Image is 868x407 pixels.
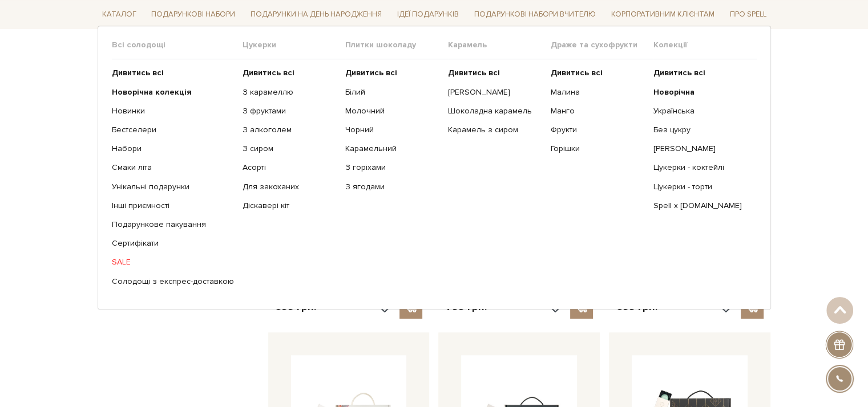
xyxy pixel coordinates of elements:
a: Дивитись всі [653,68,748,78]
a: Карамельний [345,144,439,154]
a: Подарункові набори Вчителю [470,5,600,24]
a: Ідеї подарунків [393,6,463,23]
a: Дивитись всі [112,68,234,78]
a: Молочний [345,106,439,116]
a: Подарункові набори [147,6,240,23]
a: З фруктами [243,106,337,116]
a: Шоколадна карамель [448,106,542,116]
a: Білий [345,87,439,97]
a: З алкоголем [243,125,337,135]
b: Дивитись всі [551,68,603,78]
a: З ягодами [345,181,439,192]
a: Карамель з сиром [448,125,542,135]
a: Українська [653,106,748,116]
a: Новинки [112,106,234,116]
a: Дивитись всі [448,68,542,78]
a: Цукерки - торти [653,181,748,192]
a: Каталог [98,6,141,23]
a: Spell x [DOMAIN_NAME] [653,201,748,211]
div: Каталог [98,26,771,310]
a: [PERSON_NAME] [653,144,748,154]
a: З сиром [243,144,337,154]
a: SALE [112,257,234,267]
a: З карамеллю [243,87,337,97]
a: Без цукру [653,125,748,135]
span: Карамель [448,40,551,50]
a: Смаки літа [112,162,234,173]
a: Бестселери [112,125,234,135]
b: Дивитись всі [243,68,294,78]
a: Цукерки - коктейлі [653,162,748,173]
span: Всі солодощі [112,40,243,50]
a: Для закоханих [243,181,337,192]
a: З горіхами [345,162,439,173]
b: Новорічна колекція [112,87,192,96]
a: Новорічна колекція [112,87,234,97]
span: Плитки шоколаду [345,40,448,50]
b: Дивитись всі [653,68,705,78]
a: Набори [112,144,234,154]
a: Малина [551,87,645,97]
a: Фрукти [551,125,645,135]
b: Дивитись всі [448,68,500,78]
a: Дивитись всі [243,68,337,78]
a: Манго [551,106,645,116]
b: Дивитись всі [112,68,164,78]
b: Дивитись всі [345,68,397,78]
a: Чорний [345,125,439,135]
span: Колекції [653,40,756,50]
a: Діскавері кіт [243,201,337,211]
a: Асорті [243,162,337,173]
a: Унікальні подарунки [112,181,234,192]
b: Новорічна [653,87,695,96]
a: Горішки [551,144,645,154]
a: [PERSON_NAME] [448,87,542,97]
a: Подарунки на День народження [246,6,386,23]
a: Сертифікати [112,238,234,249]
span: Драже та сухофрукти [551,40,653,50]
a: Новорічна [653,87,748,97]
a: Солодощі з експрес-доставкою [112,276,234,286]
span: Цукерки [243,40,345,50]
a: Дивитись всі [345,68,439,78]
a: Інші приємності [112,201,234,211]
a: Про Spell [725,6,770,23]
a: Дивитись всі [551,68,645,78]
a: Подарункове пакування [112,219,234,230]
a: Корпоративним клієнтам [607,6,719,23]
